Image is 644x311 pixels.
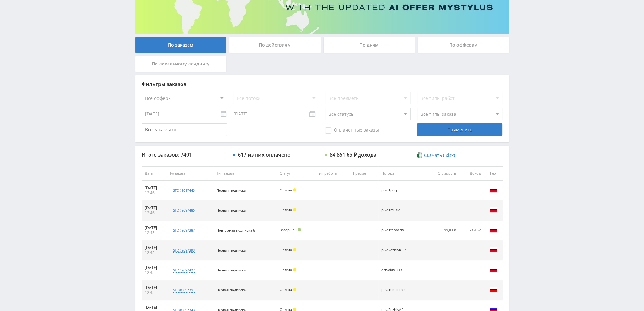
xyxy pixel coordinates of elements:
[145,265,164,270] div: [DATE]
[426,240,459,260] td: —
[424,153,455,158] span: Скачать (.xlsx)
[459,221,484,240] td: 59,70 ₽
[489,286,497,293] img: rus.png
[229,37,321,53] div: По действиям
[280,287,292,292] span: Оплата
[280,188,292,192] span: Оплата
[459,280,484,300] td: —
[173,248,195,253] div: std#9697393
[426,260,459,280] td: —
[417,123,502,136] div: Применить
[216,228,255,233] span: Повторная подписка 6
[145,190,164,196] div: 12:46
[489,186,497,194] img: rus.png
[145,245,164,250] div: [DATE]
[426,221,459,240] td: 199,00 ₽
[280,267,292,272] span: Оплата
[145,305,164,310] div: [DATE]
[378,166,426,181] th: Потоки
[145,285,164,290] div: [DATE]
[216,188,246,193] span: Первая подписка
[381,208,410,212] div: pika1music
[142,166,167,181] th: Дата
[484,166,503,181] th: Гео
[145,270,164,275] div: 12:45
[381,288,410,292] div: pika1uluchmid
[173,268,195,273] div: std#9697427
[145,225,164,230] div: [DATE]
[145,290,164,295] div: 12:45
[135,37,226,53] div: По заказам
[142,152,227,158] div: Итого заказов: 7401
[426,166,459,181] th: Стоимость
[135,56,226,72] div: По локальному лендингу
[213,166,277,181] th: Тип заказа
[145,205,164,210] div: [DATE]
[418,37,509,53] div: По офферам
[173,208,195,213] div: std#9697485
[459,181,484,201] td: —
[145,185,164,190] div: [DATE]
[238,152,290,158] div: 617 из них оплачено
[459,260,484,280] td: —
[426,280,459,300] td: —
[459,240,484,260] td: —
[280,247,292,252] span: Оплата
[293,268,296,271] span: Холд
[489,246,497,253] img: rus.png
[381,188,410,192] div: pika1perp
[145,210,164,215] div: 12:46
[216,208,246,213] span: Первая подписка
[293,248,296,251] span: Холд
[325,127,379,134] span: Оплаченные заказы
[489,226,497,233] img: rus.png
[459,201,484,221] td: —
[142,81,503,87] div: Фильтры заказов
[145,250,164,255] div: 12:45
[173,188,195,193] div: std#9697443
[489,206,497,214] img: rus.png
[417,152,455,159] a: Скачать (.xlsx)
[142,123,227,136] input: Все заказчики
[314,166,350,181] th: Тип работы
[216,248,246,252] span: Первая подписка
[216,268,246,272] span: Первая подписка
[381,268,410,272] div: dtf5vidVEO3
[489,266,497,273] img: rus.png
[277,166,314,181] th: Статус
[173,288,195,293] div: std#9697391
[293,308,296,311] span: Холд
[426,201,459,221] td: —
[280,208,292,212] span: Оплата
[381,228,410,232] div: pika1fotvvidVEO3
[293,208,296,211] span: Холд
[167,166,213,181] th: № заказа
[324,37,415,53] div: По дням
[381,248,410,252] div: pika2ozhivKLI2
[298,228,301,231] span: Подтвержден
[280,227,297,232] span: Завершён
[459,166,484,181] th: Доход
[293,288,296,291] span: Холд
[293,188,296,191] span: Холд
[417,152,422,158] img: xlsx
[350,166,378,181] th: Предмет
[216,288,246,292] span: Первая подписка
[145,230,164,235] div: 12:45
[426,181,459,201] td: —
[173,228,195,233] div: std#9697387
[330,152,376,158] div: 84 851,65 ₽ дохода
